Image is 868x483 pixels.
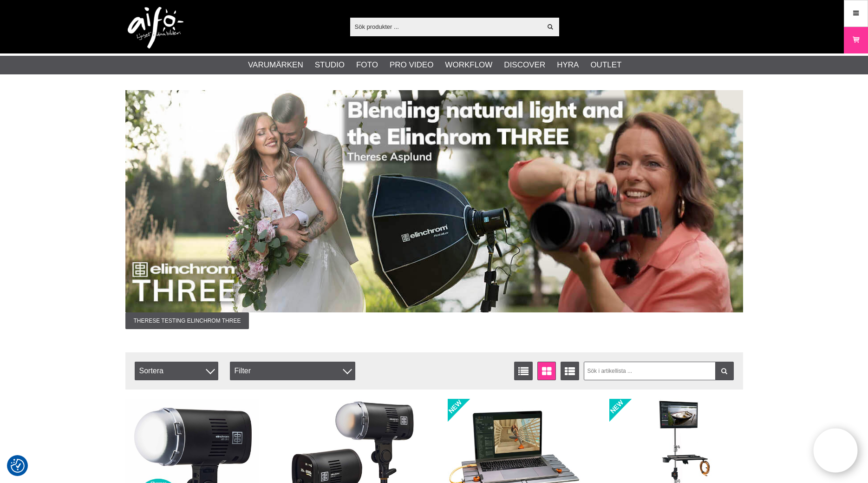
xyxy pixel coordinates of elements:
a: Annons:010 banner-elin-three-blendning-1390x500.jpgTherese testing Elinchrom THREE [125,90,743,329]
button: Samtyckesinställningar [11,457,25,474]
a: Pro Video [390,59,433,71]
a: Hyra [557,59,579,71]
a: Listvisning [514,362,533,380]
img: Annons:010 banner-elin-three-blendning-1390x500.jpg [125,90,743,312]
a: Fönstervisning [537,362,556,380]
a: Workflow [445,59,492,71]
a: Outlet [590,59,621,71]
input: Sök produkter ... [350,20,542,33]
a: Discover [504,59,545,71]
a: Utökad listvisning [561,362,579,380]
a: Varumärken [248,59,303,71]
img: Revisit consent button [11,459,25,473]
input: Sök i artikellista ... [584,362,734,380]
span: Sortera [135,362,218,380]
a: Studio [315,59,345,71]
div: Filter [230,362,355,380]
a: Foto [356,59,378,71]
a: Filtrera [715,362,734,380]
span: Therese testing Elinchrom THREE [125,312,249,329]
img: logo.png [128,7,183,49]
